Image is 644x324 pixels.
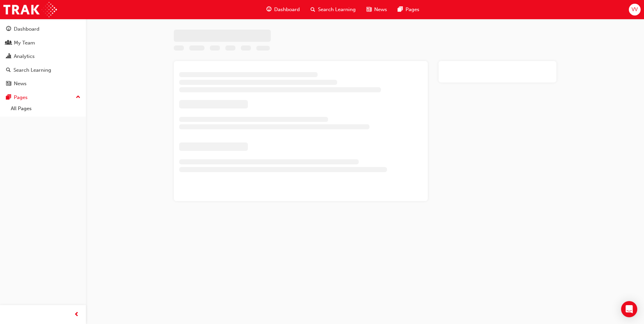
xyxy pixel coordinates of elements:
[6,67,11,73] span: search-icon
[6,40,11,46] span: people-icon
[14,53,35,60] div: Analytics
[374,6,387,13] span: News
[311,5,315,14] span: search-icon
[8,103,83,114] a: All Pages
[3,77,83,90] a: News
[366,5,372,14] span: news-icon
[274,6,300,13] span: Dashboard
[6,81,11,87] span: news-icon
[14,39,35,47] div: My Team
[632,6,638,13] span: VV
[629,4,641,15] button: VV
[74,311,79,319] span: prev-icon
[3,2,57,17] img: Trak
[13,66,51,74] div: Search Learning
[14,25,39,33] div: Dashboard
[318,6,356,13] span: Search Learning
[3,91,83,104] button: Pages
[6,26,11,32] span: guage-icon
[76,93,80,102] span: up-icon
[3,37,83,49] a: My Team
[361,3,392,17] a: news-iconNews
[398,5,403,14] span: pages-icon
[256,46,270,52] span: Learning resource code
[261,3,305,17] a: guage-iconDashboard
[3,22,83,91] button: DashboardMy TeamAnalyticsSearch LearningNews
[266,5,271,14] span: guage-icon
[406,6,419,13] span: Pages
[305,3,361,17] a: search-iconSearch Learning
[6,95,11,101] span: pages-icon
[621,301,637,317] div: Open Intercom Messenger
[3,50,83,63] a: Analytics
[14,94,28,101] div: Pages
[3,64,83,76] a: Search Learning
[14,80,27,88] div: News
[6,54,11,60] span: chart-icon
[392,3,425,17] a: pages-iconPages
[3,23,83,35] a: Dashboard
